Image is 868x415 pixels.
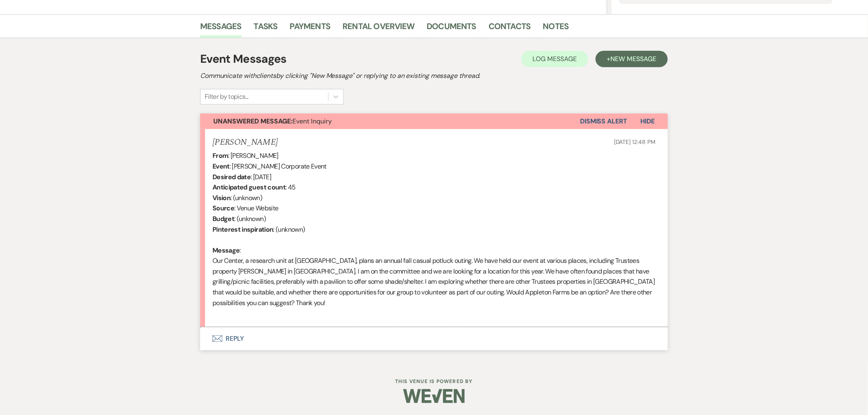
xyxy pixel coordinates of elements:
[533,55,577,63] span: Log Message
[212,225,274,234] b: Pinterest inspiration
[427,20,476,38] a: Documents
[290,20,331,38] a: Payments
[205,92,249,102] div: Filter by topics...
[212,162,230,171] b: Event
[200,20,242,38] a: Messages
[212,137,278,148] h5: [PERSON_NAME]
[200,327,668,350] button: Reply
[521,51,588,67] button: Log Message
[213,117,292,125] strong: Unanswered Message:
[212,246,240,255] b: Message
[200,50,287,68] h1: Event Messages
[212,204,234,212] b: Source
[580,114,627,129] button: Dismiss Alert
[212,173,251,181] b: Desired date
[403,382,465,410] img: Weven Logo
[200,71,668,81] h2: Communicate with clients by clicking "New Message" or replying to an existing message thread.
[627,114,668,129] button: Hide
[596,51,668,67] button: +New Message
[489,20,531,38] a: Contacts
[543,20,569,38] a: Notes
[611,55,656,63] span: New Message
[213,117,332,125] span: Event Inquiry
[200,114,580,129] button: Unanswered Message:Event Inquiry
[254,20,278,38] a: Tasks
[212,151,228,160] b: From
[343,20,414,38] a: Rental Overview
[640,117,655,125] span: Hide
[212,183,286,192] b: Anticipated guest count
[212,194,231,202] b: Vision
[614,138,656,146] span: [DATE] 12:48 PM
[212,214,234,223] b: Budget
[212,150,656,319] div: : [PERSON_NAME] : [PERSON_NAME] Corporate Event : [DATE] : 45 : (unknown) : Venue Website : (unkn...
